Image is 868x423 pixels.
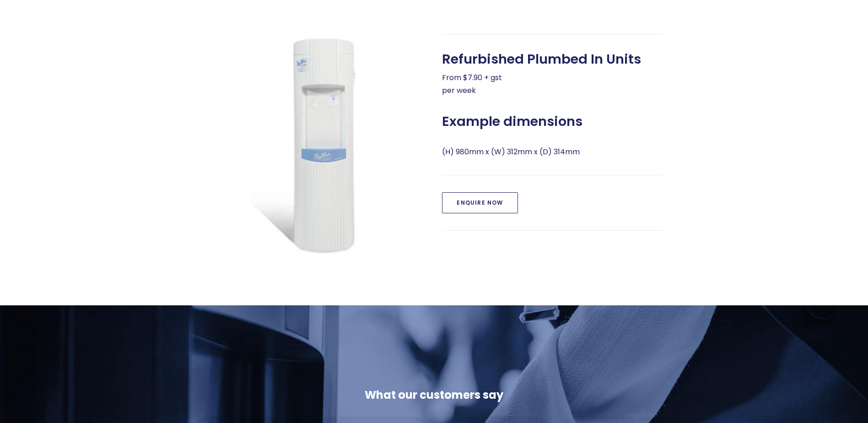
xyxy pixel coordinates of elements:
p: From $7.90 + gst per week [442,71,663,97]
p: (H) 980mm x (W) 312mm x (D) 314mm [442,146,663,158]
a: Enquire Now [442,192,518,213]
div: What our customers say [193,388,674,402]
span: Refurbished Plumbed In Units [442,51,641,67]
span: Example dimensions [442,114,582,130]
iframe: Chatbot [808,363,855,410]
